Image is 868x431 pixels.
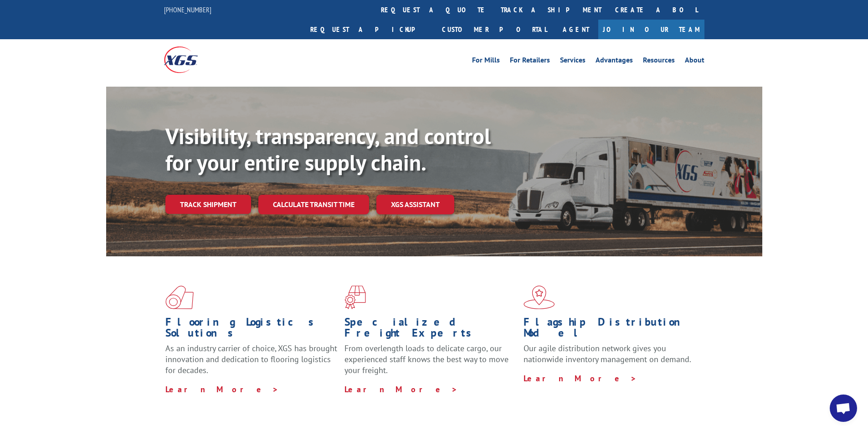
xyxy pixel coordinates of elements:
[554,20,598,39] a: Agent
[344,286,366,309] img: xgs-icon-focused-on-flooring-red
[258,195,369,214] a: Calculate transit time
[165,195,251,214] a: Track shipment
[344,343,517,384] p: From overlength loads to delicate cargo, our experienced staff knows the best way to move your fr...
[164,5,211,14] a: [PHONE_NUMBER]
[165,122,491,177] b: Visibility, transparency, and control for your entire supply chain.
[165,343,337,375] span: As an industry carrier of choice, XGS has brought innovation and dedication to flooring logistics...
[830,395,857,422] div: Open chat
[560,57,586,67] a: Services
[472,57,500,67] a: For Mills
[524,373,637,384] a: Learn More >
[524,343,691,364] span: Our agile distribution network gives you nationwide inventory management on demand.
[643,57,675,67] a: Resources
[596,57,633,67] a: Advantages
[376,195,454,214] a: XGS ASSISTANT
[165,317,338,343] h1: Flooring Logistics Solutions
[165,286,194,309] img: xgs-icon-total-supply-chain-intelligence-red
[524,317,696,343] h1: Flagship Distribution Model
[524,286,555,309] img: xgs-icon-flagship-distribution-model-red
[598,20,704,39] a: Join Our Team
[165,384,279,395] a: Learn More >
[685,57,704,67] a: About
[344,384,458,395] a: Learn More >
[435,20,554,39] a: Customer Portal
[344,317,517,343] h1: Specialized Freight Experts
[303,20,435,39] a: Request a pickup
[510,57,550,67] a: For Retailers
